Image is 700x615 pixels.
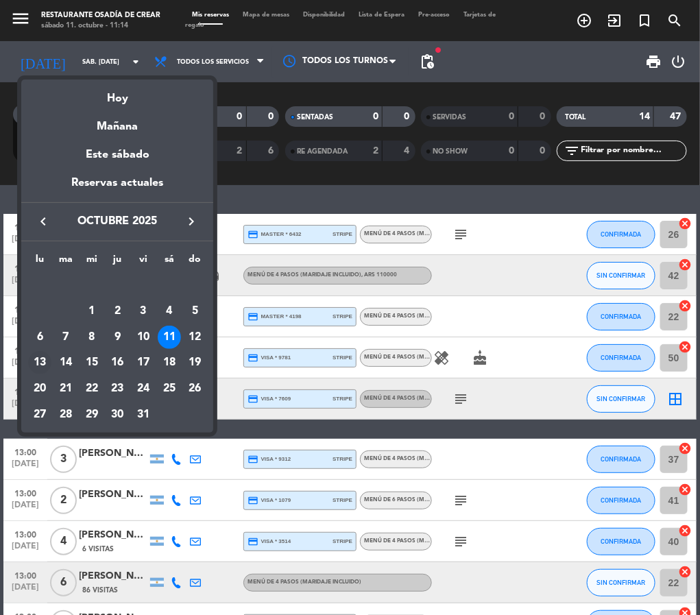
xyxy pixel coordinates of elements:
[156,350,182,376] td: 18 de octubre de 2025
[182,298,208,324] td: 5 de octubre de 2025
[132,351,155,374] div: 17
[27,324,53,350] td: 6 de octubre de 2025
[184,300,207,323] div: 5
[130,298,156,324] td: 3 de octubre de 2025
[53,376,79,402] td: 21 de octubre de 2025
[28,377,51,400] div: 20
[53,324,79,350] td: 7 de octubre de 2025
[79,252,105,273] th: miércoles
[105,376,131,402] td: 23 de octubre de 2025
[106,377,129,400] div: 23
[130,376,156,402] td: 24 de octubre de 2025
[182,252,208,273] th: domingo
[79,324,105,350] td: 8 de octubre de 2025
[79,402,105,428] td: 29 de octubre de 2025
[184,377,207,400] div: 26
[54,326,77,349] div: 7
[21,136,213,174] div: Este sábado
[183,213,200,230] i: keyboard_arrow_right
[79,298,105,324] td: 1 de octubre de 2025
[156,324,182,350] td: 11 de octubre de 2025
[105,402,131,428] td: 30 de octubre de 2025
[106,326,129,349] div: 9
[130,324,156,350] td: 10 de octubre de 2025
[35,213,51,230] i: keyboard_arrow_left
[27,272,208,298] td: OCT.
[130,402,156,428] td: 31 de octubre de 2025
[21,174,213,202] div: Reservas actuales
[56,213,179,230] span: octubre 2025
[158,351,181,374] div: 18
[130,252,156,273] th: viernes
[27,376,53,402] td: 20 de octubre de 2025
[54,377,77,400] div: 21
[105,298,131,324] td: 2 de octubre de 2025
[132,377,155,400] div: 24
[182,376,208,402] td: 26 de octubre de 2025
[182,324,208,350] td: 12 de octubre de 2025
[106,300,129,323] div: 2
[53,350,79,376] td: 14 de octubre de 2025
[79,350,105,376] td: 15 de octubre de 2025
[80,377,104,400] div: 22
[28,351,51,374] div: 13
[156,376,182,402] td: 25 de octubre de 2025
[28,326,51,349] div: 6
[21,108,213,136] div: Mañana
[184,326,207,349] div: 12
[27,252,53,273] th: lunes
[132,403,155,426] div: 31
[158,300,181,323] div: 4
[130,350,156,376] td: 17 de octubre de 2025
[105,350,131,376] td: 16 de octubre de 2025
[158,377,181,400] div: 25
[80,403,104,426] div: 29
[80,326,104,349] div: 8
[132,300,155,323] div: 3
[106,351,129,374] div: 16
[79,376,105,402] td: 22 de octubre de 2025
[156,298,182,324] td: 4 de octubre de 2025
[27,402,53,428] td: 27 de octubre de 2025
[21,80,213,108] div: Hoy
[53,252,79,273] th: martes
[182,350,208,376] td: 19 de octubre de 2025
[54,403,77,426] div: 28
[80,300,104,323] div: 1
[105,324,131,350] td: 9 de octubre de 2025
[184,351,207,374] div: 19
[27,350,53,376] td: 13 de octubre de 2025
[54,351,77,374] div: 14
[105,252,131,273] th: jueves
[158,326,181,349] div: 11
[179,213,204,230] button: keyboard_arrow_right
[28,403,51,426] div: 27
[106,403,129,426] div: 30
[156,252,182,273] th: sábado
[53,402,79,428] td: 28 de octubre de 2025
[80,351,104,374] div: 15
[31,213,56,230] button: keyboard_arrow_left
[132,326,155,349] div: 10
